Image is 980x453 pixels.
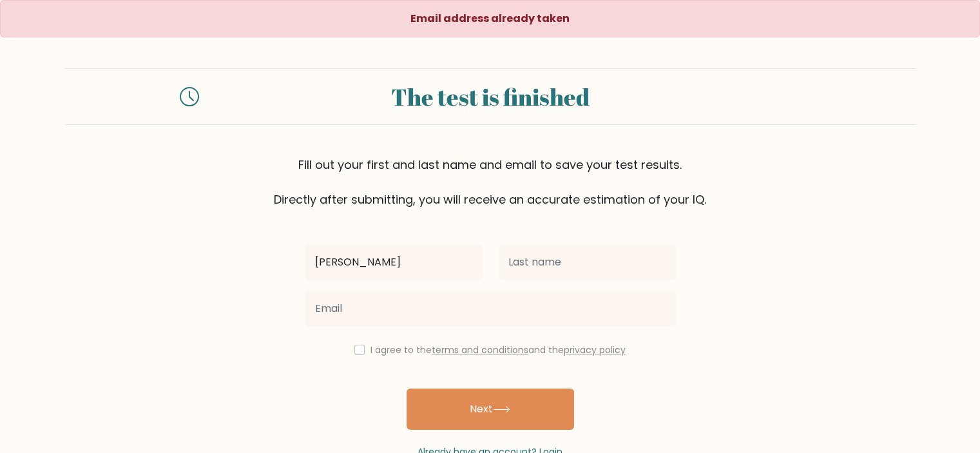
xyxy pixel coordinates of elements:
input: Email [305,291,676,327]
strong: Email address already taken [410,11,570,26]
input: First name [305,244,483,280]
label: I agree to the and the [370,343,626,356]
a: privacy policy [564,343,626,356]
button: Next [407,389,574,430]
a: terms and conditions [432,343,528,356]
div: Fill out your first and last name and email to save your test results. Directly after submitting,... [65,156,916,208]
div: The test is finished [215,79,766,114]
input: Last name [498,244,676,280]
